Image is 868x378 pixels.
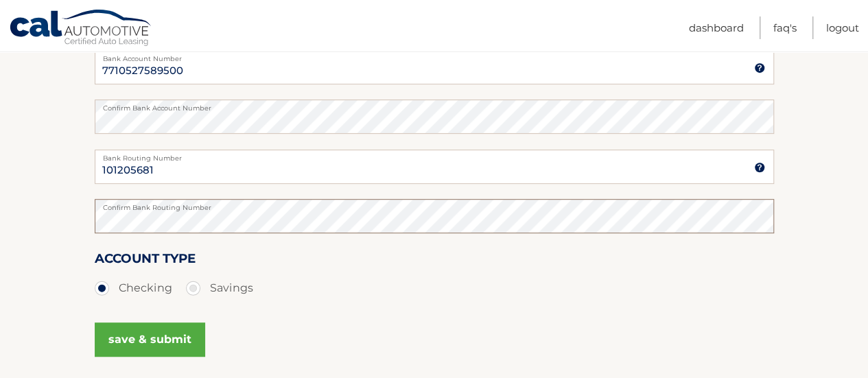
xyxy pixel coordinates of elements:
label: Confirm Bank Routing Number [95,199,774,210]
label: Account Type [95,248,196,274]
label: Confirm Bank Account Number [95,99,774,110]
a: FAQ's [773,16,797,39]
label: Bank Account Number [95,50,774,61]
input: Bank Routing Number [95,150,774,184]
input: Bank Account Number [95,50,774,84]
label: Bank Routing Number [95,150,774,161]
img: tooltip.svg [754,162,765,173]
button: save & submit [95,322,205,357]
label: Checking [95,274,172,302]
label: Savings [186,274,253,302]
a: Logout [826,16,859,39]
a: Dashboard [689,16,744,39]
img: tooltip.svg [754,62,765,73]
a: Cal Automotive [9,9,153,49]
